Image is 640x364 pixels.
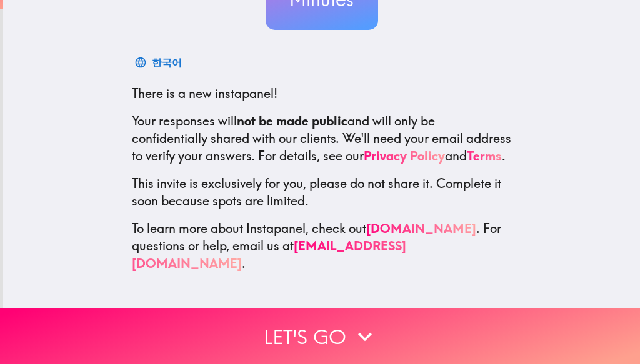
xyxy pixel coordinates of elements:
a: Terms [467,148,502,164]
p: To learn more about Instapanel, check out . For questions or help, email us at . [132,220,512,272]
button: 한국어 [132,50,187,75]
p: This invite is exclusively for you, please do not share it. Complete it soon because spots are li... [132,175,512,210]
div: 한국어 [152,54,182,71]
a: [DOMAIN_NAME] [366,220,476,236]
b: not be made public [237,113,347,129]
p: Your responses will and will only be confidentially shared with our clients. We'll need your emai... [132,112,512,165]
a: [EMAIL_ADDRESS][DOMAIN_NAME] [132,238,406,271]
span: There is a new instapanel! [132,86,277,101]
a: Privacy Policy [364,148,445,164]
